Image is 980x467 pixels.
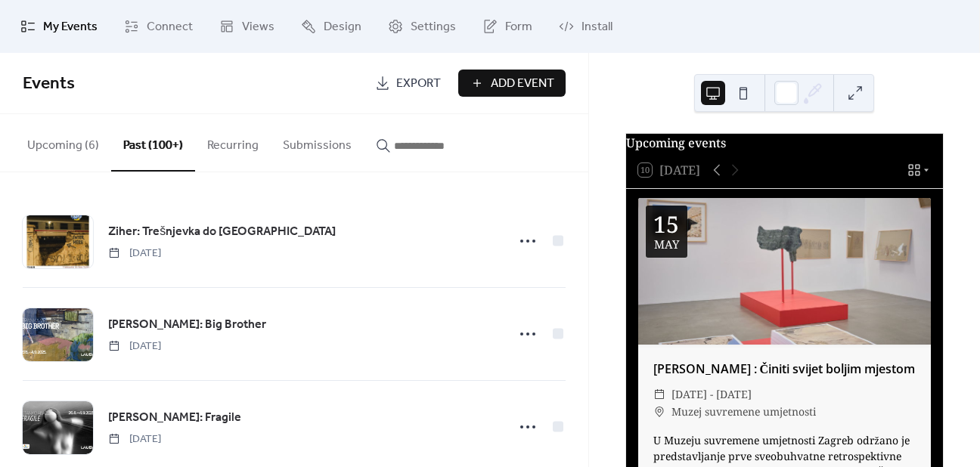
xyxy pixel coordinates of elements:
a: Settings [377,6,467,47]
span: [DATE] [108,246,161,261]
div: May [654,239,679,250]
span: [PERSON_NAME]: Big Brother [108,316,266,334]
button: Add Event [458,70,566,97]
span: Views [242,18,274,36]
a: [PERSON_NAME]: Big Brother [108,315,266,335]
div: 15 [653,213,679,236]
a: Install [547,6,624,47]
a: [PERSON_NAME]: Fragile [108,408,241,428]
div: ​ [653,385,665,404]
a: Export [364,70,452,97]
span: Settings [411,18,456,36]
span: Events [23,67,75,101]
div: Upcoming events [626,134,943,152]
div: [PERSON_NAME] : Činiti svijet boljim mjestom [638,360,931,378]
span: [DATE] - [DATE] [671,385,752,404]
span: Export [396,75,441,93]
span: Design [324,18,361,36]
span: [PERSON_NAME]: Fragile [108,409,241,427]
span: Ziher: Trešnjevka do [GEOGRAPHIC_DATA] [108,223,336,241]
a: Ziher: Trešnjevka do [GEOGRAPHIC_DATA] [108,222,336,242]
a: Design [290,6,373,47]
span: My Events [43,18,98,36]
button: Upcoming (6) [15,114,111,170]
button: Submissions [271,114,364,170]
a: Connect [113,6,204,47]
a: My Events [9,6,109,47]
span: Add Event [491,75,554,93]
span: Muzej suvremene umjetnosti [671,403,816,421]
a: Form [471,6,544,47]
span: [DATE] [108,339,161,354]
button: Recurring [195,114,271,170]
span: Form [505,18,532,36]
button: Past (100+) [111,114,195,172]
div: ​ [653,403,665,421]
span: [DATE] [108,431,161,447]
span: Install [581,18,612,36]
a: Views [208,6,286,47]
span: Connect [147,18,193,36]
